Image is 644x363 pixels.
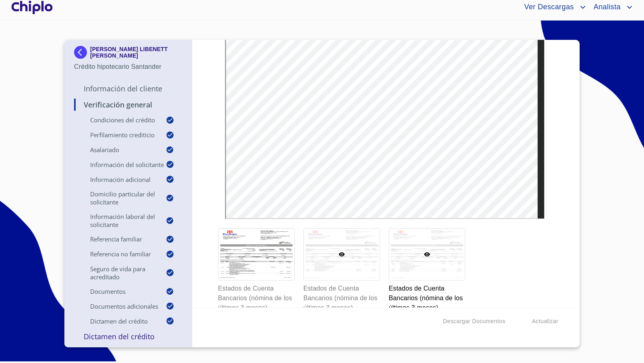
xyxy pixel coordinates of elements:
[74,302,166,310] p: Documentos adicionales
[389,280,464,313] p: Estados de Cuenta Bancarios (nómina de los últimos 3 meses)
[532,316,558,326] span: Actualizar
[588,1,625,14] span: Analista
[303,280,379,313] p: Estados de Cuenta Bancarios (nómina de los últimos 3 meses)
[74,250,166,258] p: Referencia No Familiar
[74,131,166,139] p: Perfilamiento crediticio
[74,265,166,281] p: Seguro de Vida para Acreditado
[74,235,166,243] p: Referencia Familiar
[74,46,90,59] img: Docupass spot blue
[74,161,166,169] p: Información del Solicitante
[529,314,561,329] button: Actualizar
[74,175,166,184] p: Información adicional
[440,314,508,329] button: Descargar Documentos
[74,212,166,229] p: Información Laboral del Solicitante
[90,46,182,59] p: [PERSON_NAME] LIBENETT [PERSON_NAME]
[74,116,166,124] p: Condiciones del Crédito
[74,62,182,72] p: Crédito hipotecario Santander
[74,287,166,295] p: Documentos
[443,316,505,326] span: Descargar Documentos
[518,1,587,14] button: account of current user
[74,146,166,154] p: Asalariado
[74,46,182,62] div: [PERSON_NAME] LIBENETT [PERSON_NAME]
[588,1,634,14] button: account of current user
[74,332,182,341] p: Dictamen del Crédito
[218,280,294,313] p: Estados de Cuenta Bancarios (nómina de los últimos 3 meses)
[74,100,182,109] p: Verificación General
[225,3,545,219] iframe: Estados de Cuenta Bancarios (nómina de los últimos 3 meses)
[74,317,166,325] p: Dictamen del crédito
[74,84,182,93] p: Información del Cliente
[74,190,166,206] p: Domicilio Particular del Solicitante
[518,1,578,14] span: Ver Descargas
[219,229,294,280] img: Estados de Cuenta Bancarios (nómina de los últimos 3 meses)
